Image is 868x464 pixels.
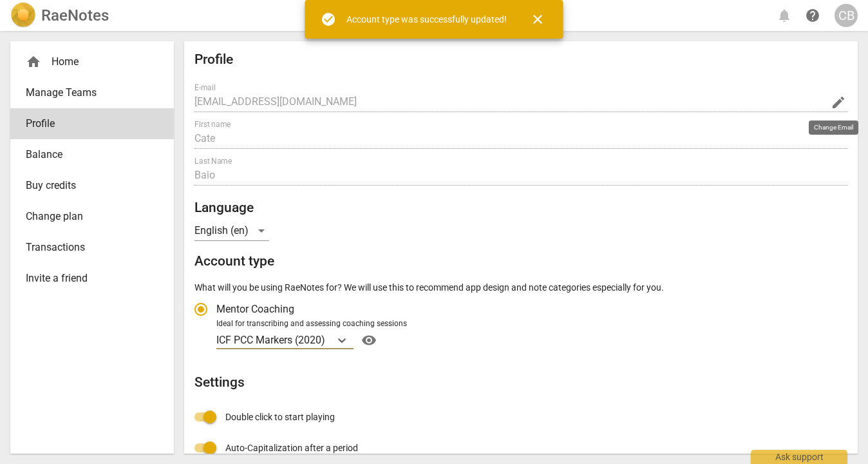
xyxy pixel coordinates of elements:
button: Close [522,4,553,35]
a: Help [354,330,379,351]
div: English (en) [194,220,269,241]
a: Profile [10,108,174,139]
span: Invite a friend [26,271,148,286]
button: CB [835,4,858,27]
div: Account type was successfully updated! [346,13,507,26]
p: What will you be using RaeNotes for? We will use this to recommend app design and note categories... [194,281,847,295]
span: Double click to start playing [225,411,335,424]
img: Logo [10,3,36,28]
a: Balance [10,139,174,170]
a: LogoRaeNotes [10,3,109,28]
h2: Profile [194,52,847,68]
div: Ideal for transcribing and assessing coaching sessions [216,318,844,330]
h2: Account type [194,253,847,269]
label: Last Name [194,157,232,165]
label: E-mail [194,84,216,92]
button: Help [359,330,379,351]
span: Buy credits [26,178,148,193]
span: home [26,54,41,70]
span: Profile [26,116,148,131]
h2: Settings [194,374,847,391]
div: Change Email [809,121,858,135]
span: visibility [359,333,379,348]
label: First name [194,121,231,128]
a: Invite a friend [10,263,174,294]
a: Transactions [10,232,174,263]
div: Home [10,46,174,77]
span: Auto-Capitalization after a period [225,441,358,455]
span: Manage Teams [26,85,148,101]
a: Manage Teams [10,77,174,108]
div: Home [26,54,148,70]
span: Mentor Coaching [216,302,294,316]
a: Help [801,4,824,27]
a: Buy credits [10,170,174,201]
div: Ask support [751,450,847,464]
span: Transactions [26,240,148,255]
span: check_circle [321,12,336,27]
span: edit [831,95,846,110]
span: help [805,8,820,23]
h2: RaeNotes [41,6,109,24]
h2: Language [194,200,847,216]
span: Balance [26,147,148,162]
span: close [530,12,545,27]
div: Account type [194,294,847,351]
span: Change plan [26,209,148,224]
p: ICF PCC Markers (2020) [216,333,325,347]
a: Change plan [10,201,174,232]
